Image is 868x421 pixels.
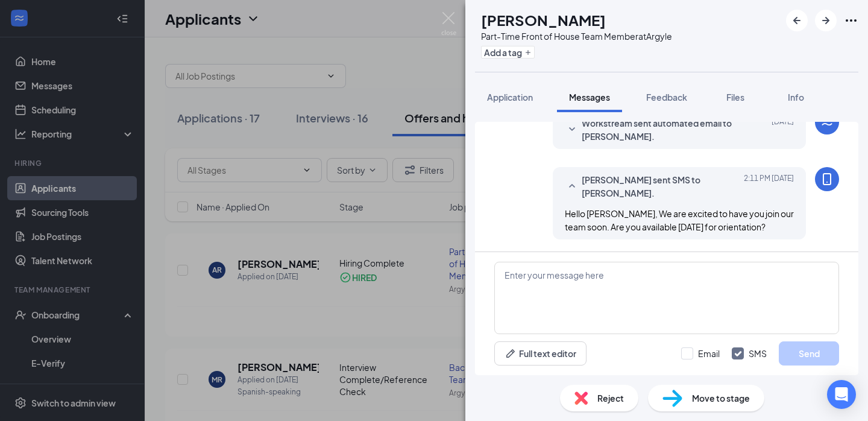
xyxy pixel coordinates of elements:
[565,122,579,137] svg: SmallChevronDown
[524,49,532,56] svg: Plus
[820,172,834,186] svg: MobileSms
[494,341,587,366] button: Full text editorPen
[815,10,837,31] button: ArrowRight
[582,116,740,143] span: Workstream sent automated email to [PERSON_NAME].
[744,173,794,200] span: [DATE] 2:11 PM
[646,92,687,103] span: Feedback
[565,208,794,232] span: Hello [PERSON_NAME], We are excited to have you join our team soon. Are you available [DATE] for ...
[487,92,533,103] span: Application
[692,391,750,405] span: Move to stage
[820,115,834,130] svg: WorkstreamLogo
[569,92,610,103] span: Messages
[819,13,833,28] svg: ArrowRight
[505,347,517,359] svg: Pen
[844,13,858,28] svg: Ellipses
[788,92,804,103] span: Info
[827,380,856,409] div: Open Intercom Messenger
[481,10,606,30] h1: [PERSON_NAME]
[481,46,535,59] button: PlusAdd a tag
[790,13,804,28] svg: ArrowLeftNew
[726,92,744,103] span: Files
[786,10,808,31] button: ArrowLeftNew
[597,391,624,405] span: Reject
[779,341,839,366] button: Send
[481,30,672,42] div: Part-Time Front of House Team Member at Argyle
[772,116,794,143] span: [DATE]
[582,173,740,200] span: [PERSON_NAME] sent SMS to [PERSON_NAME].
[565,179,579,194] svg: SmallChevronUp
